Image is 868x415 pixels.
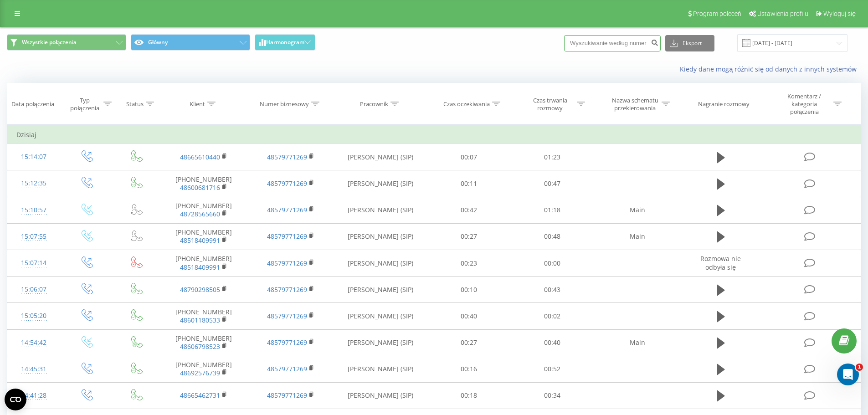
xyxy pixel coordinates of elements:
a: 48579771269 [267,391,307,400]
a: 48579771269 [267,232,307,241]
div: 15:12:35 [16,174,51,192]
div: 15:06:07 [16,281,51,298]
div: Czas oczekiwania [443,100,490,108]
a: 48728565660 [180,210,220,218]
a: Kiedy dane mogą różnić się od danych z innych systemów [680,65,861,73]
td: [PERSON_NAME] (SIP) [334,144,427,170]
td: [PERSON_NAME] (SIP) [334,382,427,409]
div: Data połączenia [11,100,54,108]
td: [PHONE_NUMBER] [160,170,247,197]
td: [PERSON_NAME] (SIP) [334,356,427,382]
td: [PHONE_NUMBER] [160,223,247,250]
a: 48579771269 [267,312,307,320]
a: 48790298505 [180,285,220,294]
div: 15:07:55 [16,228,51,246]
a: 48665462731 [180,391,220,400]
span: 1 [856,364,863,371]
a: 48579771269 [267,285,307,294]
td: [PHONE_NUMBER] [160,197,247,223]
div: 14:45:31 [16,360,51,378]
td: [PERSON_NAME] (SIP) [334,170,427,197]
td: Dzisiaj [7,126,861,144]
td: 00:10 [427,277,511,303]
div: 14:54:42 [16,334,51,352]
td: 00:47 [511,170,594,197]
a: 48518409991 [180,263,220,272]
button: Wszystkie połączenia [7,34,126,51]
div: 15:10:57 [16,201,51,219]
div: Typ połączenia [68,97,101,112]
td: 00:52 [511,356,594,382]
td: 00:43 [511,277,594,303]
td: Main [594,223,680,250]
td: 00:07 [427,144,511,170]
div: Komentarz / kategoria połączenia [778,92,831,116]
div: Klient [190,100,205,108]
a: 48692576739 [180,369,220,377]
td: 00:00 [511,250,594,277]
div: Pracownik [360,100,388,108]
td: 00:23 [427,250,511,277]
span: Wyloguj się [823,10,856,17]
button: Harmonogram [255,34,315,51]
td: Main [594,329,680,356]
span: Ustawienia profilu [757,10,808,17]
a: 48579771269 [267,259,307,267]
td: 00:34 [511,382,594,409]
td: 00:16 [427,356,511,382]
button: Open CMP widget [5,389,26,410]
span: Rozmowa nie odbyła się [700,254,741,271]
td: [PERSON_NAME] (SIP) [334,329,427,356]
div: 15:14:07 [16,148,51,166]
td: Main [594,197,680,223]
span: Harmonogram [266,39,304,46]
a: 48606798523 [180,342,220,351]
a: 48579771269 [267,179,307,188]
td: [PHONE_NUMBER] [160,356,247,382]
div: Numer biznesowy [260,100,309,108]
td: 00:02 [511,303,594,329]
td: 00:18 [427,382,511,409]
td: [PHONE_NUMBER] [160,303,247,329]
span: Wszystkie połączenia [22,39,77,46]
a: 48579771269 [267,364,307,373]
td: 01:18 [511,197,594,223]
span: Program poleceń [693,10,741,17]
div: Status [126,100,144,108]
td: 00:48 [511,223,594,250]
a: 48579771269 [267,205,307,214]
div: 15:07:14 [16,254,51,272]
a: 48579771269 [267,153,307,161]
td: 00:11 [427,170,511,197]
div: Nazwa schematu przekierowania [611,97,659,112]
button: Eksport [665,35,714,51]
iframe: Intercom live chat [837,364,859,385]
td: 00:40 [511,329,594,356]
a: 48665610440 [180,153,220,161]
td: [PHONE_NUMBER] [160,329,247,356]
div: Czas trwania rozmowy [526,97,575,112]
td: 00:42 [427,197,511,223]
td: [PHONE_NUMBER] [160,250,247,277]
a: 48601180533 [180,316,220,324]
td: 01:23 [511,144,594,170]
td: [PERSON_NAME] (SIP) [334,250,427,277]
td: 00:40 [427,303,511,329]
td: [PERSON_NAME] (SIP) [334,197,427,223]
div: 15:05:20 [16,307,51,325]
button: Główny [131,34,250,51]
div: 14:41:28 [16,387,51,405]
td: [PERSON_NAME] (SIP) [334,303,427,329]
td: [PERSON_NAME] (SIP) [334,277,427,303]
a: 48600681716 [180,183,220,192]
a: 48579771269 [267,338,307,347]
td: 00:27 [427,223,511,250]
input: Wyszukiwanie według numeru [564,35,661,51]
div: Nagranie rozmowy [698,100,750,108]
td: [PERSON_NAME] (SIP) [334,223,427,250]
a: 48518409991 [180,236,220,245]
td: 00:27 [427,329,511,356]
